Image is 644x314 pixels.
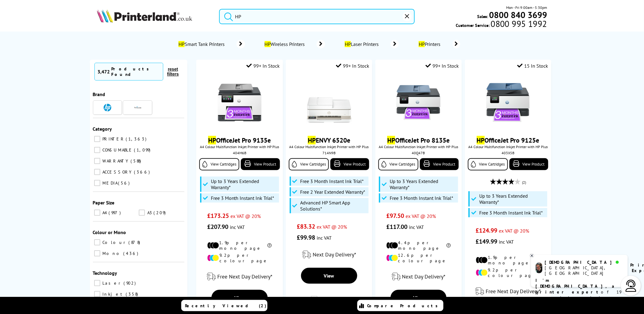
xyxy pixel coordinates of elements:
input: WARRANTY 588 [94,158,100,164]
span: 878 [129,240,142,245]
input: Search produc [219,9,415,24]
span: Colour [101,240,128,245]
label: Add to Compare [311,296,348,307]
span: Technology [93,270,117,276]
div: modal_delivery [199,268,280,285]
span: 56 [118,180,131,186]
span: WARRANTY [101,158,130,164]
span: Wireless Printers [263,41,307,47]
b: 0800 840 3699 [489,9,547,21]
span: Recently Viewed (2) [185,303,267,308]
a: Compare Products [357,300,443,311]
span: ex VAT @ 20% [230,213,261,219]
img: hp-officejet-pro-9135e-front-new-small.jpg [217,80,263,125]
a: HPENVY 6520e [308,136,350,144]
span: Next Day Delivery* [313,251,356,258]
a: View [212,290,268,306]
span: Free 3 Month Instant Ink Trial* [479,210,543,216]
div: [GEOGRAPHIC_DATA], [GEOGRAPHIC_DATA] [545,265,623,276]
div: 99+ In Stock [336,63,369,69]
div: 15 In Stock [517,63,548,69]
a: 0800 840 3699 [488,12,547,18]
span: ex VAT @ 20% [499,228,529,234]
mark: HP [178,41,185,47]
div: 40Q47B [380,151,457,155]
span: A4 Colour Multifunction Inkjet Printer with HP Plus [378,144,459,149]
mark: HP [419,41,425,47]
span: Advanced HP Smart App Solutions* [300,200,367,212]
a: View Cartridges [199,158,239,170]
img: chris-livechat.png [536,263,543,273]
span: A4 Colour Multifunction Inkjet Printer with HP Plus [199,144,280,149]
a: HPWireless Printers [263,40,325,48]
img: HP [104,104,111,111]
div: 404M6B [201,151,278,155]
span: 358 [126,291,140,297]
a: HPSmart Tank Printers [178,40,245,48]
li: 9.2p per colour page [476,267,540,278]
span: 997 [109,210,123,215]
div: 714N9B [290,151,368,155]
span: £117.00 [386,223,407,231]
span: ex VAT @ 20% [406,213,436,219]
li: 4.4p per mono page [386,240,451,251]
span: Laser Printers [344,41,381,47]
span: inc VAT [230,224,245,230]
span: £83.32 [297,222,315,230]
a: HPOfficeJet Pro 8135e [387,136,450,144]
li: 1.9p per mono page [476,255,540,266]
span: Free 2 Year Extended Warranty* [300,189,366,195]
span: ACCESSORY [101,169,134,175]
span: Brand [93,91,105,97]
span: PRINTER [101,136,125,142]
span: View [234,295,245,301]
span: £99.98 [297,234,315,241]
a: Recently Viewed (2) [181,300,267,311]
span: Inkjet [101,291,125,297]
span: CONSUMABLE [101,147,134,153]
button: reset filters [163,66,183,77]
span: Category [93,126,112,132]
span: £149.99 [476,237,498,245]
span: £207.90 [207,223,228,231]
input: Mono 436 [94,250,100,256]
a: View [301,268,357,284]
span: View [413,295,424,301]
div: modal_delivery [378,268,459,285]
input: Colour 878 [94,239,100,245]
span: £124.99 [476,226,498,234]
span: 436 [123,251,140,256]
input: ACCESSORY 366 [94,169,100,175]
span: Compare Products [367,303,441,308]
span: inc VAT [499,239,514,245]
img: user-headset-light.svg [625,280,637,292]
span: Free Next Day Delivery* [486,288,541,295]
span: Paper Size [93,200,115,206]
input: A3 209 [139,210,145,216]
span: inc VAT [409,224,424,230]
span: A4 Colour Multifunction Inkjet Printer with HP Plus [468,144,548,149]
span: Up to 3 Years Extended Warranty* [390,178,456,190]
span: 3,472 [98,69,110,75]
a: Printerland Logo [97,9,212,24]
a: View Cartridges [289,158,329,170]
span: Free Next Day Delivery* [217,273,272,280]
span: A4 Colour Multifunction Inkjet Printer with HP Plus [289,144,369,149]
span: ex VAT @ 20% [317,224,347,230]
mark: HP [345,41,351,47]
a: View [391,290,447,306]
li: 12.6p per colour page [386,252,451,264]
span: Printers [417,41,443,47]
a: View Product [330,158,369,170]
span: Mon - Fri 9:00am - 5:30pm [506,5,547,10]
li: 1.9p per mono page [207,240,272,251]
span: Smart Tank Printers [178,41,227,47]
span: 902 [124,280,138,286]
div: 99+ In Stock [425,63,459,69]
span: Colour or Mono [93,229,126,235]
b: I'm [DEMOGRAPHIC_DATA], a printer expert [536,278,616,295]
span: (2) [522,177,526,188]
span: Next Day Delivery* [402,273,446,280]
input: Inkjet 358 [94,291,100,297]
span: Laser [101,280,123,286]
